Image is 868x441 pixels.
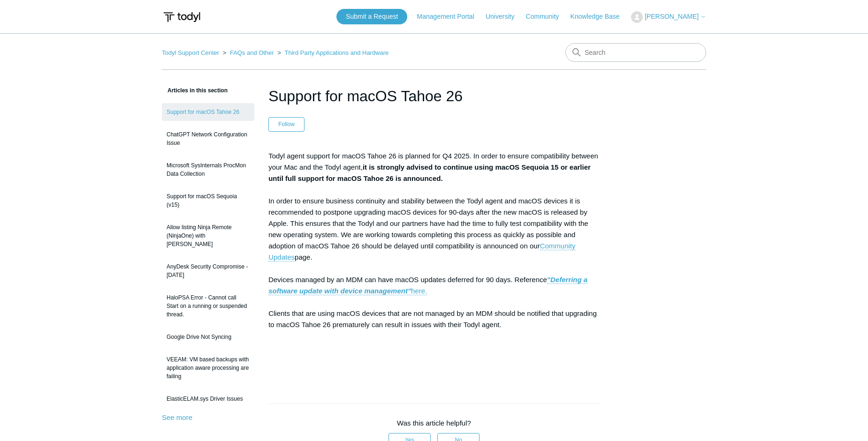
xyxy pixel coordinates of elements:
a: Google Drive Not Syncing [162,328,254,346]
a: FAQs and Other [230,49,274,56]
a: Allow listing Ninja Remote (NinjaOne) with [PERSON_NAME] [162,218,254,253]
li: FAQs and Other [221,49,276,56]
a: Microsoft SysInternals ProcMon Data Collection [162,157,254,183]
a: Todyl Support Center [162,49,219,56]
strong: "Deferring a software update with device management" [268,276,587,295]
a: ElasticELAM.sys Driver Issues [162,390,254,408]
h1: Support for macOS Tahoe 26 [268,85,600,107]
input: Search [565,43,706,62]
a: Submit a Request [336,9,407,24]
a: VEEAM: VM based backups with application aware processing are failing [162,351,254,385]
a: Knowledge Base [571,12,629,22]
a: "Deferring a software update with device management"here. [268,276,587,295]
button: [PERSON_NAME] [631,11,706,23]
a: Support for macOS Tahoe 26 [162,103,254,121]
strong: it is strongly advised to continue using macOS Sequoia 15 or earlier until full support for macOS... [268,163,591,182]
a: Management Portal [417,12,484,22]
img: Todyl Support Center Help Center home page [162,8,202,26]
button: Follow Article [268,117,305,131]
a: AnyDesk Security Compromise - [DATE] [162,258,254,284]
a: Third Party Applications and Hardware [285,49,389,56]
a: Support for macOS Sequoia (v15) [162,187,254,214]
p: Todyl agent support for macOS Tahoe 26 is planned for Q4 2025. In order to ensure compatibility b... [268,150,600,375]
span: Articles in this section [162,87,228,94]
li: Todyl Support Center [162,49,221,56]
span: Was this article helpful? [397,419,471,427]
a: University [486,12,524,22]
span: [PERSON_NAME] [645,13,699,20]
a: HaloPSA Error - Cannot call Start on a running or suspended thread. [162,289,254,323]
li: Third Party Applications and Hardware [276,49,389,56]
a: Community Updates [268,242,575,262]
a: See more [162,413,192,421]
a: Community [526,12,569,22]
a: ChatGPT Network Configuration Issue [162,126,254,152]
